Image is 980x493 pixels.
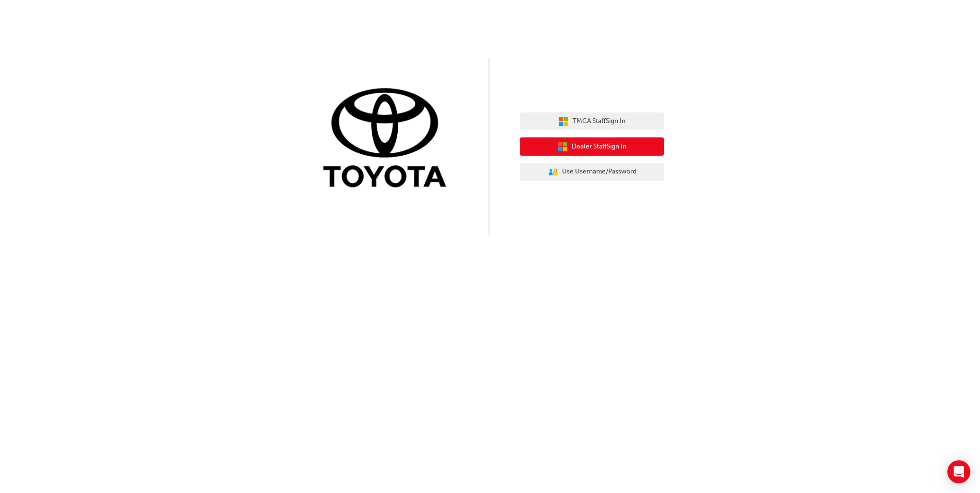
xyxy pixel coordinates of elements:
div: Open Intercom Messenger [947,460,970,483]
span: Dealer Staff Sign In [572,141,626,152]
button: Dealer StaffSign In [520,137,664,156]
button: Use Username/Password [520,163,664,181]
span: Use Username/Password [562,166,637,177]
button: TMCA StaffSign In [520,112,664,131]
img: Trak [316,86,460,192]
span: TMCA Staff Sign In [573,116,625,127]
